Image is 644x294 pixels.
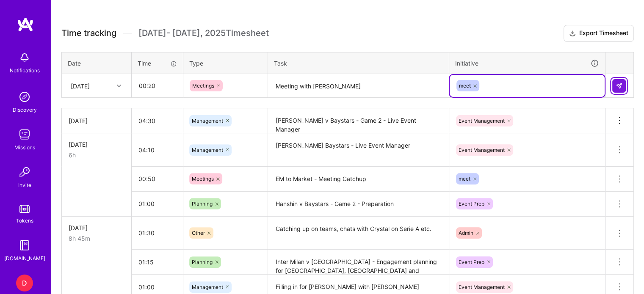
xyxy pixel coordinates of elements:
span: Admin [459,230,473,236]
textarea: EM to Market - Meeting Catchup [269,168,448,191]
div: Invite [18,181,31,190]
div: 6h [69,151,124,159]
textarea: Catching up on teams, chats with Crystal on Serie A etc. [269,217,448,249]
th: Type [183,52,268,74]
span: Time tracking [61,28,116,38]
span: Event Prep [459,201,484,207]
th: Task [268,52,449,74]
div: Time [138,59,177,68]
textarea: [PERSON_NAME] Baystars - Live Event Manager [269,134,448,166]
span: Planning [192,259,213,265]
span: Management [192,147,223,153]
button: Export Timesheet [564,25,634,42]
img: guide book [16,237,33,254]
textarea: Hanshin v Baystars - Game 2 - Preparation [269,192,448,216]
div: [DATE] [69,140,124,149]
div: Initiative [455,58,599,68]
div: Discovery [13,105,37,114]
span: meet [459,82,471,89]
img: discovery [16,88,33,105]
span: Event Management [459,284,505,290]
input: HH:MM [132,251,183,273]
div: [DATE] [69,223,124,232]
textarea: Meeting with [PERSON_NAME] [269,75,448,97]
img: logo [17,17,34,32]
input: HH:MM [132,74,182,97]
i: icon Download [569,29,576,38]
div: [DOMAIN_NAME] [4,254,45,263]
span: Other [192,230,205,236]
input: HH:MM [132,192,183,215]
div: Notifications [10,66,40,75]
div: Missions [14,143,35,152]
span: Event Prep [459,259,484,265]
input: HH:MM [132,110,183,132]
img: teamwork [16,126,33,143]
input: HH:MM [132,139,183,161]
div: D [16,275,33,291]
textarea: Inter Milan v [GEOGRAPHIC_DATA] - Engagement planning for [GEOGRAPHIC_DATA], [GEOGRAPHIC_DATA] an... [269,250,448,274]
textarea: [PERSON_NAME] v Baystars - Game 2 - Live Event Manager [269,109,448,132]
div: [DATE] [71,81,90,90]
a: D [14,275,35,291]
span: Management [192,284,223,290]
span: meet [459,176,470,182]
img: Invite [16,164,33,181]
div: [DATE] [69,116,124,125]
span: Management [192,118,223,124]
span: Meetings [192,176,214,182]
img: bell [16,49,33,66]
span: Meetings [192,82,214,89]
div: Tokens [16,216,33,225]
i: icon Chevron [117,84,121,88]
img: tokens [19,205,30,213]
th: Date [62,52,132,74]
span: [DATE] - [DATE] , 2025 Timesheet [138,28,269,38]
input: HH:MM [132,168,183,190]
div: null [612,79,627,93]
img: Submit [616,82,622,89]
div: 8h 45m [69,234,124,243]
span: Event Management [459,147,505,153]
input: HH:MM [132,222,183,244]
span: Event Management [459,118,505,124]
span: Planning [192,201,213,207]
